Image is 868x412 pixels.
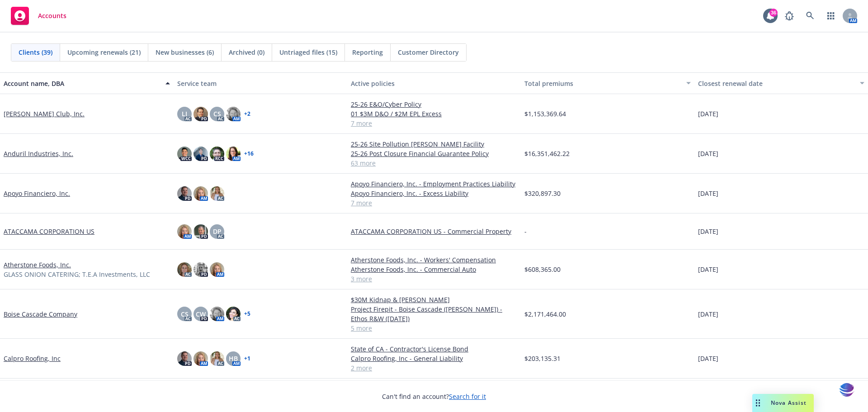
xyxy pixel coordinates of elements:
a: ATACCAMA CORPORATION US - Commercial Property [351,227,517,236]
div: Active policies [351,79,517,88]
img: photo [193,107,208,121]
a: ATACCAMA CORPORATION US [4,227,94,236]
img: photo [177,147,192,161]
span: [DATE] [698,109,718,118]
span: $2,171,464.00 [524,309,566,319]
a: Calpro Roofing, Inc - General Liability [351,354,517,363]
a: + 1 [244,356,250,361]
div: Closest renewal date [698,79,854,88]
a: 25-26 Post Closure Financial Guarantee Policy [351,149,517,158]
a: Apoyo Financiero, Inc. - Excess Liability [351,189,517,198]
span: [DATE] [698,265,718,274]
span: [DATE] [698,227,718,236]
span: Untriaged files (15) [279,47,337,57]
img: photo [226,147,241,161]
span: Customer Directory [398,47,459,57]
span: [DATE] [698,149,718,158]
span: New businesses (6) [156,47,214,57]
span: Upcoming renewals (21) [67,47,141,57]
span: [DATE] [698,309,718,319]
a: Search [801,7,819,25]
span: Reporting [352,47,383,57]
a: Search for it [449,392,486,401]
img: photo [193,351,208,366]
div: Account name, DBA [4,79,160,88]
span: $203,135.31 [524,354,561,363]
span: [DATE] [698,189,718,198]
a: Atherstone Foods, Inc. - Commercial Auto [351,265,517,274]
button: Closest renewal date [694,72,868,94]
img: photo [193,147,208,161]
img: photo [193,262,208,277]
a: Accounts [7,3,70,28]
a: State of CA - Contractor's License Bond [351,344,517,354]
img: photo [226,307,241,321]
span: $16,351,462.22 [524,149,570,158]
img: photo [210,186,224,201]
a: Calpro Roofing, Inc [4,354,61,363]
a: 25-26 E&O/Cyber Policy [351,99,517,109]
a: 7 more [351,198,517,208]
img: photo [210,147,224,161]
a: 5 more [351,323,517,333]
a: Boise Cascade Company [4,309,77,319]
span: GLASS ONION CATERING; T.E.A Investments, LLC [4,270,150,279]
div: 36 [769,9,778,17]
span: Clients (39) [19,47,52,57]
span: [DATE] [698,354,718,363]
img: photo [177,351,192,366]
a: Switch app [822,7,840,25]
span: $1,153,369.64 [524,109,566,118]
div: Total premiums [524,79,681,88]
span: DP [213,227,222,236]
button: Total premiums [521,72,694,94]
span: CS [181,309,189,319]
a: Atherstone Foods, Inc. - Workers' Compensation [351,255,517,265]
a: Apoyo Financiero, Inc. [4,189,70,198]
img: photo [177,262,192,277]
img: photo [177,186,192,201]
span: Nova Assist [771,399,807,407]
span: $608,365.00 [524,265,561,274]
a: Anduril Industries, Inc. [4,149,73,158]
span: LI [182,109,187,118]
a: 25-26 Site Pollution [PERSON_NAME] Facility [351,139,517,149]
img: photo [177,224,192,239]
a: Atherstone Foods, Inc. [4,260,71,270]
button: Active policies [347,72,521,94]
a: 3 more [351,274,517,284]
span: Can't find an account? [382,392,486,401]
a: + 2 [244,111,250,117]
img: photo [210,351,224,366]
a: 2 more [351,363,517,373]
span: Archived (0) [229,47,264,57]
img: photo [226,107,241,121]
img: svg+xml;base64,PHN2ZyB3aWR0aD0iMzQiIGhlaWdodD0iMzQiIHZpZXdCb3g9IjAgMCAzNCAzNCIgZmlsbD0ibm9uZSIgeG... [839,382,854,398]
span: - [524,227,527,236]
span: $320,897.30 [524,189,561,198]
img: photo [193,224,208,239]
a: Report a Bug [780,7,798,25]
img: photo [210,262,224,277]
a: 7 more [351,118,517,128]
a: + 5 [244,311,250,317]
a: 63 more [351,158,517,168]
div: Drag to move [752,394,764,412]
img: photo [193,186,208,201]
div: Service team [177,79,344,88]
span: HB [229,354,238,363]
a: [PERSON_NAME] Club, Inc. [4,109,85,118]
span: CS [213,109,221,118]
button: Nova Assist [752,394,814,412]
span: Accounts [38,12,66,19]
a: 01 $3M D&O / $2M EPL Excess [351,109,517,118]
button: Service team [174,72,347,94]
a: + 16 [244,151,254,156]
